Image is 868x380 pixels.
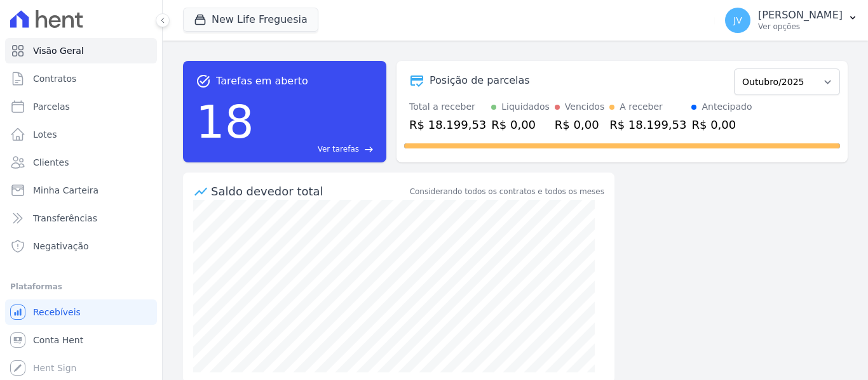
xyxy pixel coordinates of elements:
[609,116,686,133] div: R$ 18.199,53
[5,66,157,91] a: Contratos
[318,143,359,155] span: Ver tarefas
[491,116,550,133] div: R$ 0,00
[364,145,374,154] span: east
[33,184,98,197] span: Minha Carteira
[409,116,486,133] div: R$ 18.199,53
[5,150,157,175] a: Clientes
[33,44,84,57] span: Visão Geral
[33,72,76,85] span: Contratos
[5,38,157,63] a: Visão Geral
[409,100,486,114] div: Total a receber
[196,74,211,89] span: task_alt
[5,327,157,353] a: Conta Hent
[5,178,157,203] a: Minha Carteira
[33,306,81,318] span: Recebíveis
[5,206,157,231] a: Transferências
[715,3,868,38] button: JV [PERSON_NAME] Ver opções
[33,334,83,346] span: Conta Hent
[33,240,89,252] span: Negativação
[565,100,604,114] div: Vencidos
[33,100,70,113] span: Parcelas
[555,116,604,133] div: R$ 0,00
[758,9,843,22] p: [PERSON_NAME]
[691,116,752,133] div: R$ 0,00
[216,74,308,89] span: Tarefas em aberto
[5,299,157,325] a: Recebíveis
[733,16,742,25] span: JV
[702,100,752,114] div: Antecipado
[33,212,97,225] span: Transferências
[10,279,152,294] div: Plataformas
[183,8,318,32] button: New Life Freguesia
[196,89,254,155] div: 18
[5,233,157,259] a: Negativação
[758,22,843,32] p: Ver opções
[211,183,407,200] div: Saldo devedor total
[501,100,550,114] div: Liquidados
[33,128,57,141] span: Lotes
[33,156,69,169] span: Clientes
[620,100,663,114] div: A receber
[410,186,604,197] div: Considerando todos os contratos e todos os meses
[5,94,157,119] a: Parcelas
[5,122,157,147] a: Lotes
[430,73,530,88] div: Posição de parcelas
[259,143,374,155] a: Ver tarefas east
